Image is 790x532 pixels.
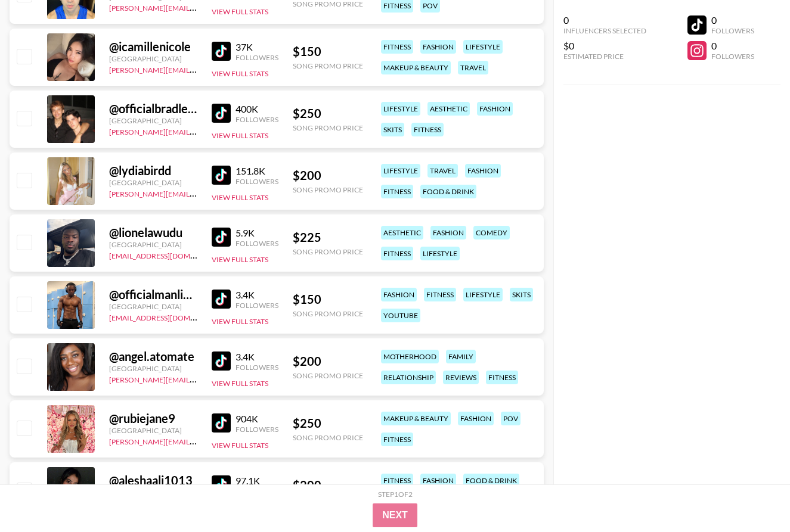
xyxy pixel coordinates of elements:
div: lifestyle [463,40,503,54]
div: @ officialbradleyscott [109,101,197,116]
div: $ 200 [293,168,363,183]
div: lifestyle [381,102,420,116]
div: Song Promo Price [293,309,363,318]
div: relationship [381,371,436,384]
button: View Full Stats [212,441,268,450]
div: fitness [381,433,413,446]
div: 0 [563,14,646,26]
div: $ 150 [293,44,363,59]
div: 151.8K [236,165,278,177]
div: $ 200 [293,478,363,493]
div: fitness [381,474,413,487]
div: fashion [420,40,456,54]
div: fitness [411,123,444,136]
div: fitness [381,40,413,54]
img: TikTok [212,166,231,185]
div: Followers [236,115,278,124]
div: family [446,350,476,363]
div: food & drink [463,474,519,487]
div: Step 1 of 2 [378,490,413,499]
div: fashion [458,412,494,425]
div: fashion [465,164,501,178]
div: Estimated Price [563,52,646,61]
div: Followers [236,425,278,434]
button: View Full Stats [212,379,268,388]
a: [PERSON_NAME][EMAIL_ADDRESS][DOMAIN_NAME] [109,63,286,74]
div: fashion [420,474,456,487]
div: lifestyle [381,164,420,178]
div: 3.4K [236,289,278,301]
a: [PERSON_NAME][EMAIL_ADDRESS][DOMAIN_NAME] [109,125,286,136]
div: food & drink [420,185,476,198]
div: 37K [236,41,278,53]
div: @ officialmanlikeprince [109,287,197,302]
div: travel [458,61,488,74]
div: reviews [443,371,479,384]
button: View Full Stats [212,317,268,326]
div: Followers [236,177,278,186]
div: [GEOGRAPHIC_DATA] [109,54,197,63]
div: Song Promo Price [293,61,363,70]
a: [PERSON_NAME][EMAIL_ADDRESS][DOMAIN_NAME] [109,1,286,13]
div: makeup & beauty [381,61,451,74]
div: pov [501,412,521,425]
img: TikTok [212,413,231,433]
div: fitness [486,371,518,384]
button: View Full Stats [212,131,268,140]
img: TikTok [212,290,231,309]
div: Followers [711,26,754,35]
div: Song Promo Price [293,433,363,442]
div: @ aleshaali1013 [109,473,197,488]
a: [EMAIL_ADDRESS][DOMAIN_NAME] [109,311,229,322]
div: aesthetic [427,102,470,116]
button: View Full Stats [212,255,268,264]
img: TikTok [212,351,231,371]
iframe: Drift Widget Chat Controller [730,472,776,518]
div: lifestyle [463,288,503,301]
div: fitness [381,247,413,260]
div: [GEOGRAPHIC_DATA] [109,116,197,125]
div: Followers [236,301,278,310]
img: TikTok [212,104,231,123]
div: 5.9K [236,227,278,239]
div: skits [381,123,404,136]
div: makeup & beauty [381,412,451,425]
img: TikTok [212,228,231,247]
div: fitness [424,288,456,301]
div: Influencers Selected [563,26,646,35]
div: Followers [236,363,278,372]
a: [PERSON_NAME][EMAIL_ADDRESS][PERSON_NAME][DOMAIN_NAME] [109,187,342,198]
a: [EMAIL_ADDRESS][DOMAIN_NAME] [109,249,229,260]
button: View Full Stats [212,7,268,16]
div: @ angel.atomate [109,349,197,364]
div: 400K [236,103,278,115]
div: Song Promo Price [293,123,363,132]
div: lifestyle [420,247,460,260]
div: @ lydiabirdd [109,163,197,178]
div: @ rubiejane9 [109,411,197,426]
div: [GEOGRAPHIC_DATA] [109,364,197,373]
div: 3.4K [236,351,278,363]
div: youtube [381,309,420,322]
div: skits [510,288,533,301]
div: [GEOGRAPHIC_DATA] [109,302,197,311]
a: [PERSON_NAME][EMAIL_ADDRESS][DOMAIN_NAME] [109,373,286,384]
div: $ 225 [293,230,363,245]
div: [GEOGRAPHIC_DATA] [109,240,197,249]
img: TikTok [212,475,231,494]
div: Followers [236,239,278,248]
div: Song Promo Price [293,371,363,380]
div: $0 [563,40,646,52]
div: $ 250 [293,416,363,431]
div: @ icamillenicole [109,39,197,54]
button: View Full Stats [212,69,268,78]
div: Followers [711,52,754,61]
button: View Full Stats [212,193,268,202]
a: [PERSON_NAME][EMAIL_ADDRESS][DOMAIN_NAME] [109,435,286,446]
div: fashion [430,226,466,239]
div: [GEOGRAPHIC_DATA] [109,178,197,187]
button: Next [373,503,417,527]
div: fitness [381,185,413,198]
div: Followers [236,53,278,62]
div: Song Promo Price [293,185,363,194]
